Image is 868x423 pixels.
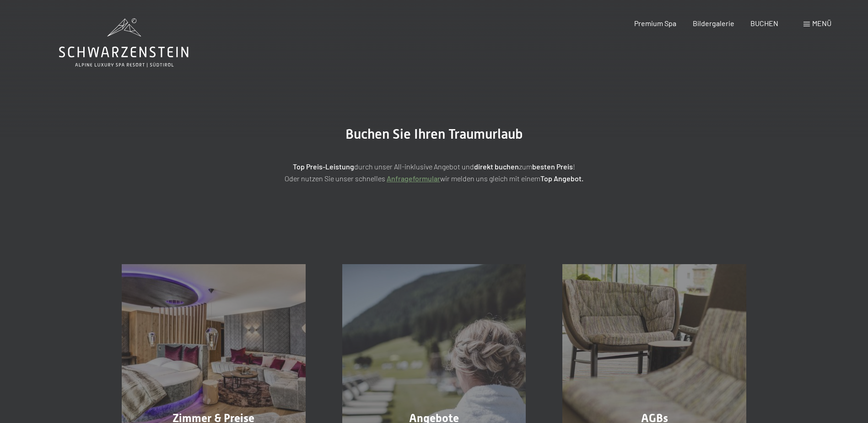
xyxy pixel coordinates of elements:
[812,19,831,27] span: Menü
[293,162,354,171] strong: Top Preis-Leistung
[693,19,734,27] a: Bildergalerie
[540,174,583,183] strong: Top Angebot.
[532,162,573,171] strong: besten Preis
[387,174,440,183] a: Anfrageformular
[634,19,676,27] a: Premium Spa
[750,19,778,27] a: BUCHEN
[345,126,523,142] span: Buchen Sie Ihren Traumurlaub
[205,161,663,184] p: durch unser All-inklusive Angebot und zum ! Oder nutzen Sie unser schnelles wir melden uns gleich...
[474,162,519,171] strong: direkt buchen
